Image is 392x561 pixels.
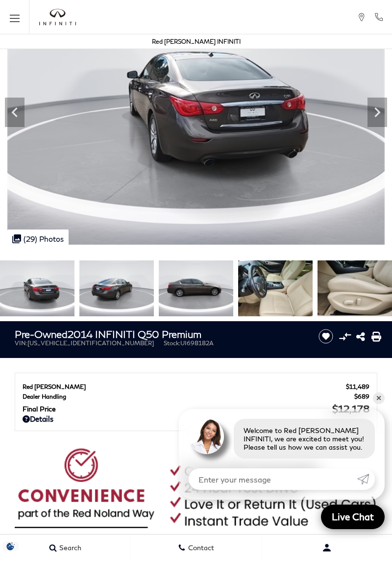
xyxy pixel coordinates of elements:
[180,339,214,347] span: UI698182A
[315,329,337,344] button: Save vehicle
[346,383,369,390] span: $11,489
[79,260,154,316] img: Used 2014 Chestnut Bronze INFINITI Premium image 8
[234,419,375,459] div: Welcome to Red [PERSON_NAME] INFINITI, we are excited to meet you! Please tell us how we can assi...
[23,405,332,413] span: Final Price
[5,98,24,127] div: Previous
[23,383,369,390] a: Red [PERSON_NAME] $11,489
[327,510,379,523] span: Live Chat
[262,535,392,560] button: Open user profile menu
[367,98,387,127] div: Next
[23,403,369,414] a: Final Price $12,178
[186,544,214,552] span: Contact
[23,414,369,423] a: Details
[7,229,69,248] div: (29) Photos
[318,260,392,316] img: Used 2014 Chestnut Bronze INFINITI Premium image 11
[321,505,385,529] a: Live Chat
[15,329,306,339] h1: 2014 INFINITI Q50 Premium
[23,383,346,390] span: Red [PERSON_NAME]
[332,403,369,414] span: $12,178
[371,331,381,342] a: Print this Pre-Owned 2014 INFINITI Q50 Premium
[357,468,375,490] a: Submit
[23,393,354,400] span: Dealer Handling
[39,9,76,25] img: INFINITI
[189,468,357,490] input: Enter your message
[27,339,154,347] span: [US_VEHICLE_IDENTIFICATION_NUMBER]
[189,419,224,454] img: Agent profile photo
[356,331,365,342] a: Share this Pre-Owned 2014 INFINITI Q50 Premium
[354,393,369,400] span: $689
[338,329,352,344] button: Compare vehicle
[152,38,241,45] a: Red [PERSON_NAME] INFINITI
[57,544,81,552] span: Search
[238,260,313,316] img: Used 2014 Chestnut Bronze INFINITI Premium image 10
[15,328,68,340] strong: Pre-Owned
[164,339,180,347] span: Stock:
[39,9,76,25] a: infiniti
[159,260,233,316] img: Used 2014 Chestnut Bronze INFINITI Premium image 9
[15,339,27,347] span: VIN:
[23,393,369,400] a: Dealer Handling $689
